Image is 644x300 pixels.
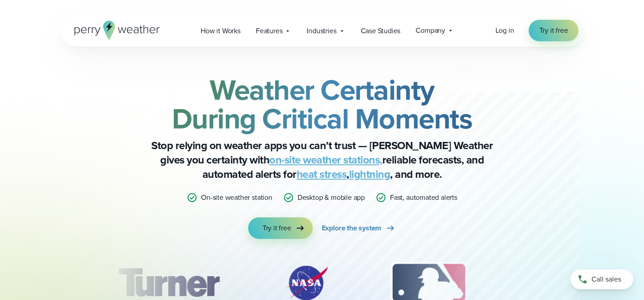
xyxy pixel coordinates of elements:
[298,192,365,203] p: Desktop & mobile app
[248,217,313,239] a: Try it free
[256,26,283,36] span: Features
[416,25,445,36] span: Company
[529,20,579,41] a: Try it free
[297,166,347,182] a: heat stress
[201,26,241,36] span: How it Works
[570,269,633,289] a: Call sales
[143,138,502,181] p: Stop relying on weather apps you can’t trust — [PERSON_NAME] Weather gives you certainty with rel...
[353,22,408,40] a: Case Studies
[591,274,621,285] span: Call sales
[495,25,514,35] span: Log in
[201,192,272,203] p: On-site weather station
[322,217,396,239] a: Explore the system
[263,223,291,234] span: Try it free
[307,26,336,36] span: Industries
[322,223,382,234] span: Explore the system
[361,26,401,36] span: Case Studies
[539,25,568,36] span: Try it free
[172,69,473,140] strong: Weather Certainty During Critical Moments
[193,22,248,40] a: How it Works
[349,166,390,182] a: lightning
[495,25,514,36] a: Log in
[269,152,382,168] a: on-site weather stations,
[390,192,457,203] p: Fast, automated alerts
